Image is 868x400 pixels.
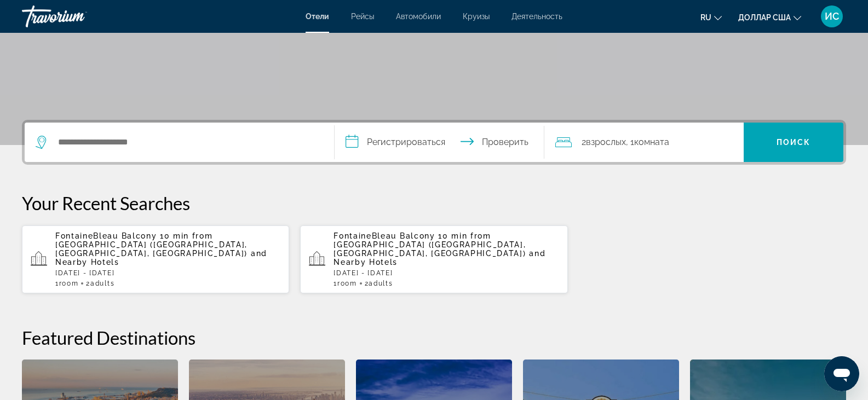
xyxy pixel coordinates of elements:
[55,249,267,266] span: and Nearby Hotels
[22,327,846,349] h2: Featured Destinations
[738,9,801,25] button: Изменить валюту
[86,280,114,287] span: 2
[825,10,839,22] font: ИС
[818,5,846,28] button: Меню пользователя
[744,123,843,162] button: Поиск
[463,12,490,21] a: Круизы
[334,269,559,277] p: [DATE] - [DATE]
[59,280,79,287] span: Room
[22,2,131,31] a: Травориум
[300,225,567,294] button: FontaineBleau Balcony 10 min from [GEOGRAPHIC_DATA] ([GEOGRAPHIC_DATA], [GEOGRAPHIC_DATA], [GEOGR...
[369,280,393,287] span: Adults
[365,280,393,287] span: 2
[55,280,78,287] span: 1
[351,12,374,21] a: Рейсы
[586,137,626,147] font: взрослых
[25,123,843,162] div: Виджет поиска
[334,231,526,258] span: FontaineBleau Balcony 10 min from [GEOGRAPHIC_DATA] ([GEOGRAPHIC_DATA], [GEOGRAPHIC_DATA], [GEOGR...
[396,12,441,21] a: Автомобили
[334,249,545,266] span: and Nearby Hotels
[306,12,329,21] a: Отели
[334,280,357,287] span: 1
[511,12,562,21] a: Деятельность
[700,13,711,22] font: ru
[626,137,634,147] font: , 1
[582,137,586,147] font: 2
[335,123,545,162] button: Выберите дату заезда и выезда
[55,231,248,258] span: FontaineBleau Balcony 10 min from [GEOGRAPHIC_DATA] ([GEOGRAPHIC_DATA], [GEOGRAPHIC_DATA], [GEOGR...
[824,356,859,391] iframe: Кнопка для запуска окна сообщений
[634,137,669,147] font: комната
[55,269,280,277] p: [DATE] - [DATE]
[337,280,357,287] span: Room
[700,9,722,25] button: Изменить язык
[777,138,811,147] font: Поиск
[544,123,744,162] button: Путешественники: 2 взрослых, 0 детей
[57,134,318,150] input: Поиск отеля
[90,280,114,287] span: Adults
[738,13,791,22] font: доллар США
[22,225,289,294] button: FontaineBleau Balcony 10 min from [GEOGRAPHIC_DATA] ([GEOGRAPHIC_DATA], [GEOGRAPHIC_DATA], [GEOGR...
[22,192,846,214] p: Your Recent Searches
